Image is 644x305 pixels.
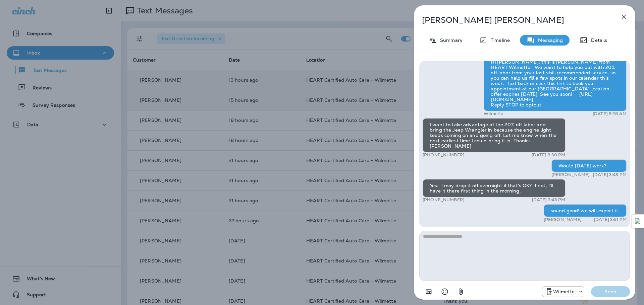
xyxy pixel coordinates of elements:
[532,152,566,158] p: [DATE] 3:30 PM
[423,118,566,152] div: I want to take advantage of the 20% off labor and bring the Jeep Wrangler in because the engine l...
[544,217,582,222] p: [PERSON_NAME]
[423,197,465,203] p: [PHONE_NUMBER]
[551,159,627,172] div: Would [DATE] work?
[544,204,627,217] div: sound good! we will expect it.
[532,197,566,203] p: [DATE] 3:43 PM
[423,179,566,197] div: Yes. I may drop it off overnight if that's OK? If not, I'll have it there first thing in the morn...
[542,288,584,296] div: +1 (847) 865-9557
[484,111,503,117] p: Wilmette
[635,218,641,224] img: Detect Auto
[588,37,607,43] p: Details
[535,37,563,43] p: Messaging
[422,15,605,25] p: [PERSON_NAME] [PERSON_NAME]
[484,56,627,111] div: Hi [PERSON_NAME], this is [PERSON_NAME] from HEART Wilmette. We want to help you out with 20% off...
[594,217,627,222] p: [DATE] 3:51 PM
[423,152,465,158] p: [PHONE_NUMBER]
[593,111,627,117] p: [DATE] 9:28 AM
[553,289,575,294] p: Wilmette
[437,37,463,43] p: Summary
[551,172,590,177] p: [PERSON_NAME]
[487,37,510,43] p: Timeline
[593,172,627,177] p: [DATE] 3:43 PM
[438,285,451,298] button: Select an emoji
[422,285,435,298] button: Add in a premade template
